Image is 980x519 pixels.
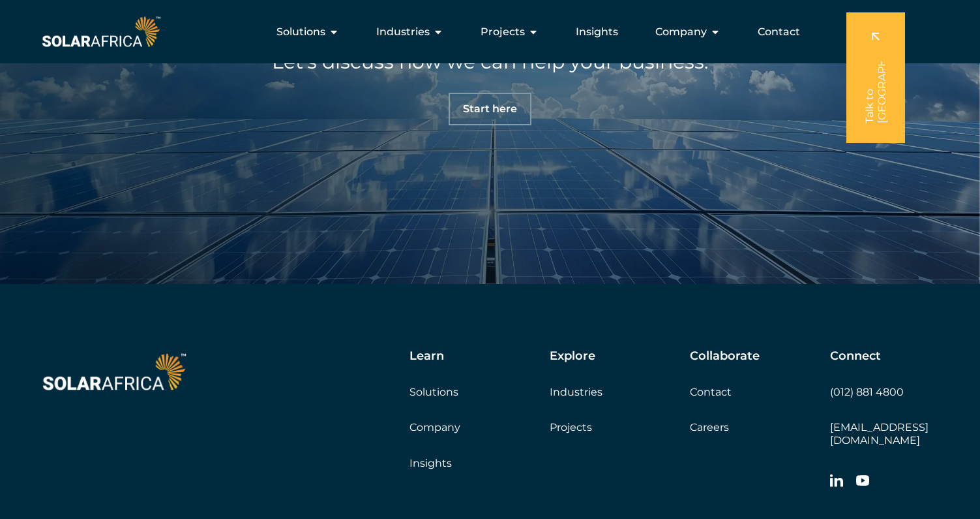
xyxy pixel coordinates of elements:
span: Solutions [276,24,325,40]
a: [EMAIL_ADDRESS][DOMAIN_NAME] [830,421,928,446]
a: Careers [690,421,729,433]
a: Insights [576,24,618,40]
span: Company [655,24,707,40]
h5: Learn [409,349,444,364]
h5: Collaborate [690,349,760,364]
a: Company [409,421,460,433]
a: Start here [449,93,531,125]
span: Projects [481,24,525,40]
a: Projects [550,421,592,433]
a: Industries [550,386,602,398]
a: Contact [758,24,800,40]
h5: Explore [550,349,595,364]
a: (012) 881 4800 [830,386,904,398]
a: Contact [690,386,732,398]
div: Menu Toggle [163,19,810,45]
h5: Connect [830,349,881,364]
a: Insights [409,457,452,469]
span: Start here [463,104,517,114]
span: Industries [376,24,430,40]
nav: Menu [163,19,810,45]
a: Solutions [409,386,458,398]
